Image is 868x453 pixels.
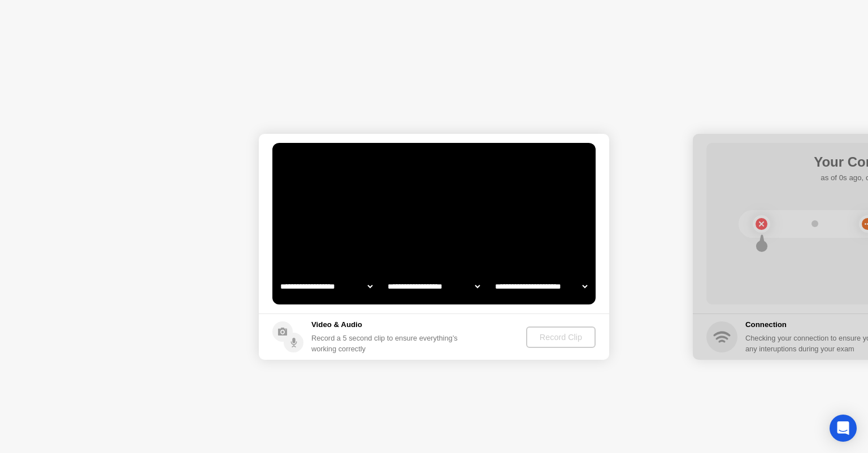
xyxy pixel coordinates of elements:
div: Record Clip [531,333,591,342]
h5: Video & Audio [311,319,462,330]
select: Available speakers [385,275,482,298]
div: Record a 5 second clip to ensure everything’s working correctly [311,333,462,354]
div: Open Intercom Messenger [830,415,857,442]
select: Available microphones [493,275,589,298]
button: Record Clip [526,326,596,348]
select: Available cameras [278,275,375,298]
